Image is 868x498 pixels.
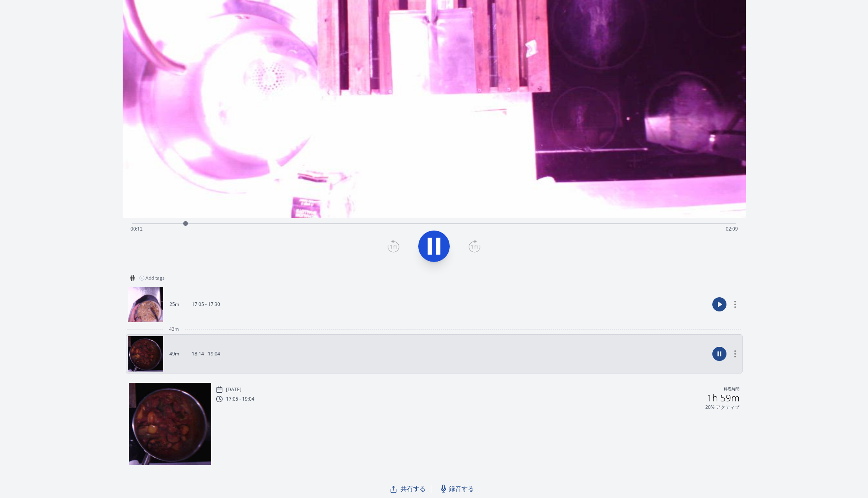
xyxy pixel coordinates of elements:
[129,383,211,465] img: 250813171445_thumb.jpeg
[436,481,479,496] a: 録音する
[169,326,179,332] span: 43m
[226,386,241,393] p: [DATE]
[401,484,426,493] span: 共有する
[136,272,168,284] button: Add tags
[145,275,165,281] span: Add tags
[169,351,179,357] p: 49m
[128,287,163,322] img: 250813160503_thumb.jpeg
[226,396,254,402] p: 17:05 - 19:04
[707,393,739,403] h2: 1h 59m
[192,351,220,357] p: 18:14 - 19:04
[128,336,163,372] img: 250813171445_thumb.jpeg
[192,301,220,308] p: 17:05 - 17:30
[726,225,738,232] span: 02:09
[131,225,143,232] span: 00:12
[724,386,739,393] p: 料理時間
[169,301,179,308] p: 25m
[705,404,739,410] p: 20% アクティブ
[449,484,474,493] span: 録音する
[429,483,433,494] span: |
